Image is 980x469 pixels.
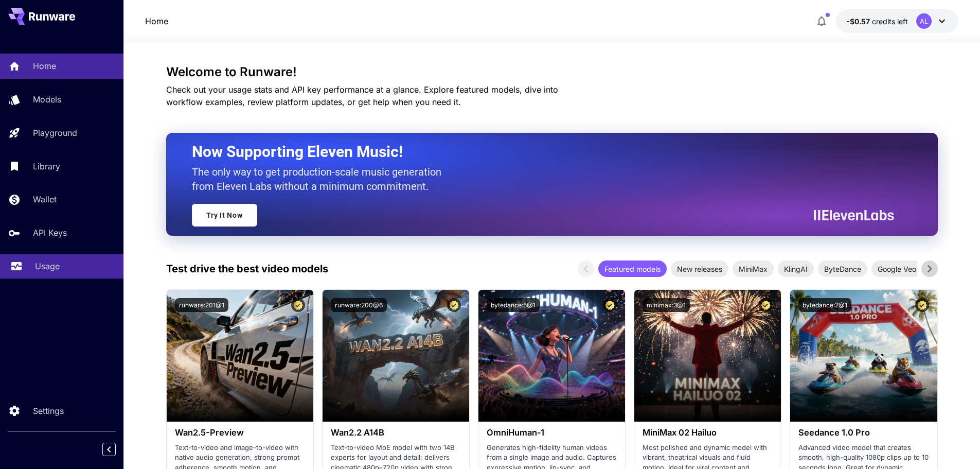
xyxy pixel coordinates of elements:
[33,193,57,205] p: Wallet
[671,260,728,277] div: New releases
[331,428,461,438] h3: Wan2.2 A14B
[871,260,922,277] div: Google Veo
[915,298,929,312] button: Certified Model – Vetted for best performance and includes a commercial license.
[447,298,461,312] button: Certified Model – Vetted for best performance and includes a commercial license.
[33,405,64,417] p: Settings
[846,16,908,27] div: -$0.56968
[33,127,77,139] p: Playground
[818,264,867,274] span: ByteDance
[798,298,851,312] button: bytedance:2@1
[192,204,257,227] a: Try It Now
[102,443,116,456] button: Collapse sidebar
[634,290,781,422] img: alt
[145,15,168,27] a: Home
[643,428,773,438] h3: MiniMax 02 Hailuo
[167,290,313,422] img: alt
[598,264,667,274] span: Featured models
[33,160,60,172] p: Library
[778,264,814,274] span: KlingAI
[192,165,449,194] p: The only way to get production-scale music generation from Eleven Labs without a minimum commitment.
[35,260,60,272] p: Usage
[33,93,61,106] p: Models
[33,60,56,72] p: Home
[487,428,617,438] h3: OmniHuman‑1
[33,227,67,239] p: API Keys
[598,260,667,277] div: Featured models
[291,298,305,312] button: Certified Model – Vetted for best performance and includes a commercial license.
[733,260,774,277] div: MiniMax
[331,298,387,312] button: runware:200@6
[846,17,872,26] span: -$0.57
[192,142,886,162] h2: Now Supporting Eleven Music!
[872,17,908,26] span: credits left
[759,298,773,312] button: Certified Model – Vetted for best performance and includes a commercial license.
[643,298,690,312] button: minimax:3@1
[916,13,932,29] div: AL
[145,15,168,27] nav: breadcrumb
[175,428,305,438] h3: Wan2.5-Preview
[166,65,938,79] h3: Welcome to Runware!
[836,9,958,33] button: -$0.56968AL
[798,428,929,438] h3: Seedance 1.0 Pro
[733,264,774,274] span: MiniMax
[487,298,540,312] button: bytedance:5@1
[166,84,558,107] span: Check out your usage stats and API key performance at a glance. Explore featured models, dive int...
[790,290,937,422] img: alt
[603,298,617,312] button: Certified Model – Vetted for best performance and includes a commercial license.
[778,260,814,277] div: KlingAI
[478,290,625,422] img: alt
[166,261,328,276] p: Test drive the best video models
[323,290,469,422] img: alt
[818,260,867,277] div: ByteDance
[110,440,123,459] div: Collapse sidebar
[671,264,728,274] span: New releases
[175,298,228,312] button: runware:201@1
[871,264,922,274] span: Google Veo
